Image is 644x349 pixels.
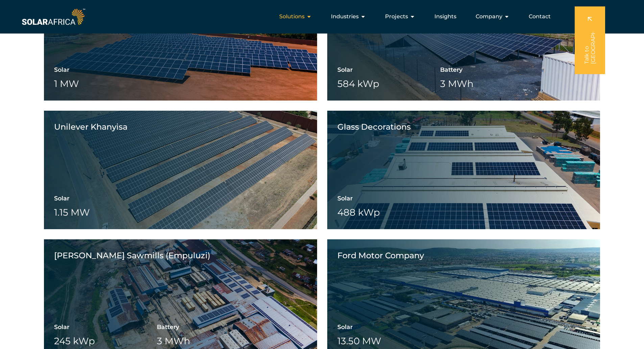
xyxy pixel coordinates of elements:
[87,10,556,23] nav: Menu
[476,13,502,21] span: Company
[529,13,551,21] a: Contact
[434,13,456,21] a: Insights
[87,10,556,23] div: Menu Toggle
[331,13,359,21] span: Industries
[279,13,305,21] span: Solutions
[385,13,408,21] span: Projects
